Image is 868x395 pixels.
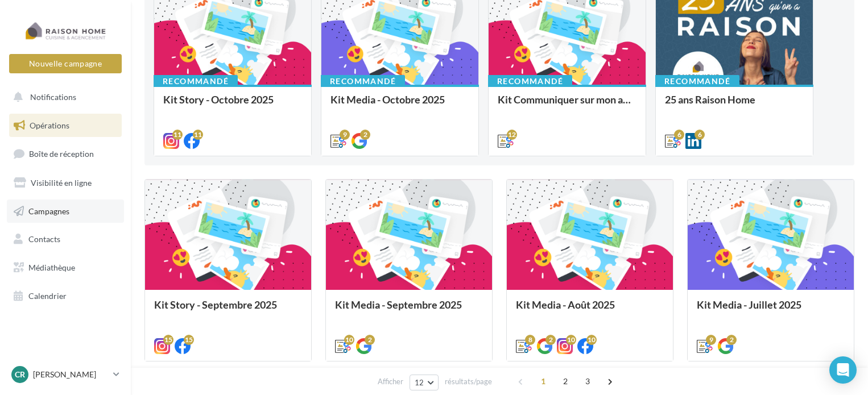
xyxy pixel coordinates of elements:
[7,142,124,166] a: Boîte de réception
[498,94,636,117] div: Kit Communiquer sur mon activité
[556,372,574,390] span: 2
[29,149,94,159] span: Boîte de réception
[193,130,203,140] div: 11
[410,375,439,390] button: 12
[335,299,483,322] div: Kit Media - Septembre 2025
[488,75,572,88] div: Recommandé
[545,335,556,345] div: 2
[365,335,375,345] div: 2
[586,335,597,345] div: 10
[7,171,124,195] a: Visibilité en ligne
[154,299,302,322] div: Kit Story - Septembre 2025
[184,335,194,345] div: 15
[655,75,739,88] div: Recommandé
[697,299,845,322] div: Kit Media - Juillet 2025
[321,75,405,88] div: Recommandé
[706,335,716,345] div: 9
[726,335,737,345] div: 2
[28,291,67,301] span: Calendrier
[9,54,122,73] button: Nouvelle campagne
[28,263,75,272] span: Médiathèque
[829,356,857,384] div: Open Intercom Messenger
[9,364,122,385] a: CR [PERSON_NAME]
[525,335,535,345] div: 8
[30,120,69,130] span: Opérations
[7,114,124,138] a: Opérations
[163,94,302,117] div: Kit Story - Octobre 2025
[7,199,124,223] a: Campagnes
[516,299,664,322] div: Kit Media - Août 2025
[28,206,69,215] span: Campagnes
[172,130,183,140] div: 11
[445,376,492,387] span: résultats/page
[507,130,517,140] div: 12
[415,378,424,387] span: 12
[344,335,354,345] div: 10
[665,94,804,117] div: 25 ans Raison Home
[695,130,705,140] div: 6
[30,92,76,102] span: Notifications
[154,75,238,88] div: Recommandé
[7,284,124,308] a: Calendrier
[15,369,25,380] span: CR
[566,335,576,345] div: 10
[378,376,403,387] span: Afficher
[7,85,119,109] button: Notifications
[28,234,60,244] span: Contacts
[360,130,370,140] div: 2
[31,178,92,188] span: Visibilité en ligne
[7,227,124,251] a: Contacts
[163,335,173,345] div: 15
[33,369,109,380] p: [PERSON_NAME]
[578,372,597,390] span: 3
[330,94,469,117] div: Kit Media - Octobre 2025
[534,372,552,390] span: 1
[340,130,350,140] div: 9
[674,130,684,140] div: 6
[7,256,124,280] a: Médiathèque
